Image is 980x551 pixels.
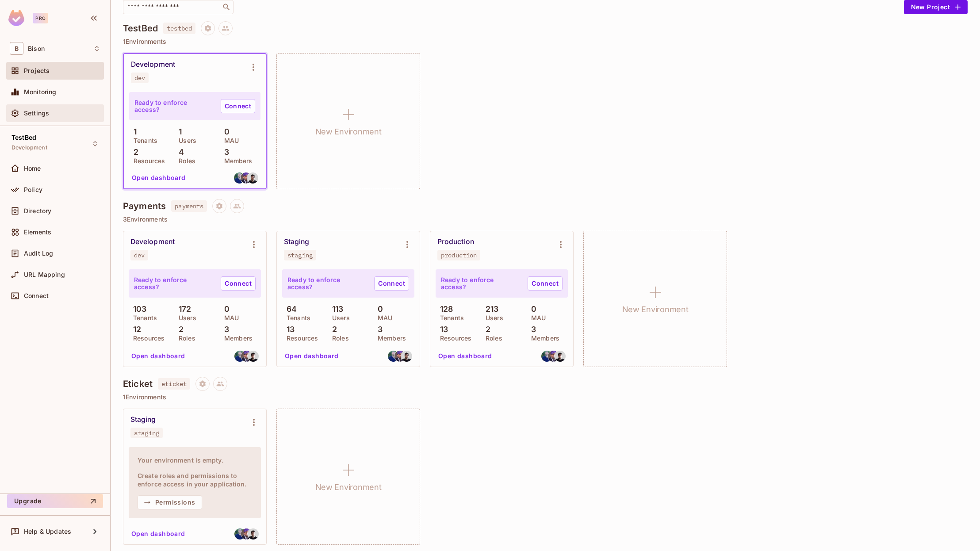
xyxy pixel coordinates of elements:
[481,325,490,334] p: 2
[123,394,968,401] p: 1 Environments
[436,335,471,342] p: Resources
[123,38,968,45] p: 1 Environments
[234,172,245,184] img: matthew.cook@bisonok.com
[24,186,42,193] span: Policy
[328,325,337,334] p: 2
[282,335,318,342] p: Resources
[24,165,41,172] span: Home
[220,127,230,136] p: 0
[548,351,559,362] img: coscott@bisonok.com
[622,303,689,316] h1: New Environment
[123,201,166,211] h4: Payments
[245,413,263,431] button: Environment settings
[527,335,559,342] p: Members
[436,325,448,334] p: 13
[220,325,229,334] p: 3
[24,88,57,96] span: Monitoring
[138,471,252,488] h4: Create roles and permissions to enforce access in your application.
[315,481,382,494] h1: New Environment
[373,325,383,334] p: 3
[174,335,195,342] p: Roles
[234,351,245,362] img: matthew.cook@bisonok.com
[528,276,563,291] a: Connect
[174,314,196,321] p: Users
[398,236,416,253] button: Environment settings
[527,325,536,334] p: 3
[174,157,195,165] p: Roles
[24,250,53,257] span: Audit Log
[394,351,406,362] img: coscott@bisonok.com
[24,110,49,117] span: Settings
[245,236,263,253] button: Environment settings
[220,305,230,314] p: 0
[220,314,239,321] p: MAU
[436,314,464,321] p: Tenants
[11,144,47,151] span: Development
[374,276,409,291] a: Connect
[441,252,477,259] div: production
[248,351,259,362] img: eitrgin@gmail.com
[373,335,406,342] p: Members
[284,237,310,246] div: Staging
[174,127,182,136] p: 1
[134,252,145,259] div: dev
[282,325,295,334] p: 13
[24,207,51,214] span: Directory
[128,349,189,363] button: Open dashboard
[221,99,255,113] a: Connect
[388,351,399,362] img: matthew.cook@bisonok.com
[8,10,24,26] img: SReyMgAAAABJRU5ErkJggg==
[128,527,189,541] button: Open dashboard
[123,23,158,34] h4: TestBed
[174,325,184,334] p: 2
[131,60,175,69] div: Development
[28,45,45,52] span: Workspace: Bison
[541,351,552,362] img: matthew.cook@bisonok.com
[10,42,23,55] span: B
[315,125,382,138] h1: New Environment
[220,137,239,144] p: MAU
[401,351,412,362] img: eitrgin@gmail.com
[129,335,165,342] p: Resources
[163,23,195,34] span: testbed
[33,13,48,23] div: Pro
[234,528,245,540] img: matthew.cook@bisonok.com
[24,292,49,299] span: Connect
[171,200,207,212] span: payments
[134,429,159,436] div: staging
[212,203,226,212] span: Project settings
[527,305,536,314] p: 0
[129,314,157,321] p: Tenants
[281,349,342,363] button: Open dashboard
[174,148,184,157] p: 4
[201,26,215,34] span: Project settings
[24,271,65,278] span: URL Mapping
[129,137,157,144] p: Tenants
[481,305,499,314] p: 213
[437,237,474,246] div: Production
[129,148,138,157] p: 2
[245,58,262,76] button: Environment settings
[241,528,252,540] img: coscott@bisonok.com
[552,236,570,253] button: Environment settings
[174,305,191,314] p: 172
[221,276,256,291] a: Connect
[220,148,229,157] p: 3
[24,229,51,236] span: Elements
[129,157,165,165] p: Resources
[481,335,502,342] p: Roles
[134,276,214,291] p: Ready to enforce access?
[287,252,313,259] div: staging
[130,237,175,246] div: Development
[373,314,392,321] p: MAU
[247,172,258,184] img: eitrgin@gmail.com
[128,171,189,185] button: Open dashboard
[138,495,202,509] button: Permissions
[328,335,349,342] p: Roles
[195,381,210,390] span: Project settings
[287,276,367,291] p: Ready to enforce access?
[436,305,453,314] p: 128
[7,494,103,508] button: Upgrade
[24,528,71,535] span: Help & Updates
[123,216,968,223] p: 3 Environments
